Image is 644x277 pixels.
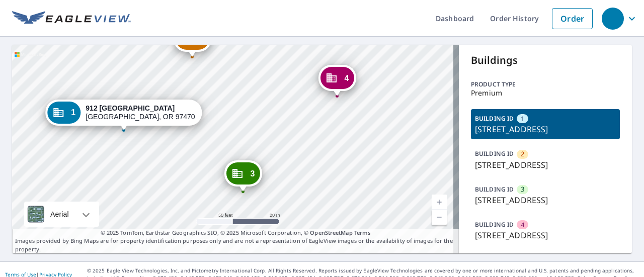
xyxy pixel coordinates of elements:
span: 2 [521,149,524,159]
span: 1 [521,114,524,124]
a: OpenStreetMap [310,229,352,236]
span: 1 [71,109,75,116]
p: Images provided by Bing Maps are for property identification purposes only and are not a represen... [12,229,459,254]
a: Terms [354,229,371,236]
a: Current Level 19, Zoom In [432,195,447,210]
a: Order [552,8,593,29]
p: BUILDING ID [475,114,514,123]
p: Premium [471,89,620,97]
div: Dropped pin, building 4, Commercial property, 635 Umpqua College Rd Roseburg, OR 97470 [318,65,356,96]
strong: 912 [GEOGRAPHIC_DATA] [86,104,175,112]
span: © 2025 TomTom, Earthstar Geographics SIO, © 2025 Microsoft Corporation, © [101,229,371,237]
p: [STREET_ADDRESS] [475,123,616,135]
p: [STREET_ADDRESS] [475,194,616,206]
img: EV Logo [12,11,131,26]
p: BUILDING ID [475,220,514,229]
p: [STREET_ADDRESS] [475,159,616,171]
p: BUILDING ID [475,185,514,194]
span: 4 [344,74,349,82]
div: Aerial [47,202,72,227]
p: [STREET_ADDRESS] [475,229,616,241]
p: Product type [471,80,620,89]
a: Current Level 19, Zoom Out [432,210,447,225]
p: Buildings [471,53,620,68]
span: 3 [250,170,255,177]
div: [GEOGRAPHIC_DATA], OR 97470 [86,104,195,121]
p: BUILDING ID [475,149,514,158]
span: 4 [521,220,524,230]
div: Dropped pin, building 1, Commercial property, 912 Umpqua College Rd Roseburg, OR 97470 [45,100,202,131]
div: Aerial [24,202,99,227]
div: Dropped pin, building 3, Commercial property, 912 Umpqua College Rd Roseburg, OR 97470 [224,160,262,192]
span: 3 [521,184,524,194]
